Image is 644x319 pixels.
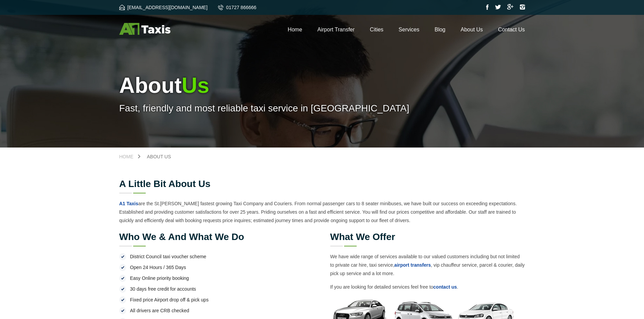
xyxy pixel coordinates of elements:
li: 30 days free credit for accounts [119,285,314,293]
h1: About [119,73,525,98]
li: Open 24 Hours / 365 Days [119,263,314,271]
a: A1 Taxis [119,201,139,206]
li: District Council taxi voucher scheme [119,252,314,261]
p: are the St.[PERSON_NAME] fastest growing Taxi Company and Couriers. From normal passenger cars to... [119,200,525,225]
img: Google Plus [507,4,514,10]
a: Blog [434,27,445,32]
p: We have wide range of services available to our valued customers including but not limited to pri... [330,252,525,278]
a: airport transfers [394,262,431,268]
li: Fixed price Airport drop off & pick ups [119,296,314,304]
img: Instagram [520,4,525,10]
a: Contact Us [498,27,525,32]
a: Cities [370,27,383,32]
h2: Who we & and what we do [119,232,314,242]
span: Us [182,73,209,98]
img: Twitter [495,5,501,9]
h2: What we offer [330,232,525,242]
img: Facebook [486,4,489,10]
li: Easy Online priority booking [119,274,314,282]
a: [EMAIL_ADDRESS][DOMAIN_NAME] [119,5,208,10]
a: Services [399,27,419,32]
p: Fast, friendly and most reliable taxi service in [GEOGRAPHIC_DATA] [119,103,525,114]
a: Home [119,154,140,159]
img: A1 Taxis St Albans LTD [119,23,170,35]
li: All drivers are CRB checked [119,307,314,315]
a: About Us [140,154,178,159]
a: Home [288,27,302,32]
h2: A little bit about us [119,179,525,189]
a: 01727 866666 [218,5,257,10]
a: contact us [433,284,457,290]
p: If you are looking for detailed services feel free to . [330,283,525,291]
a: Airport Transfer [317,27,355,32]
a: About Us [461,27,483,32]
